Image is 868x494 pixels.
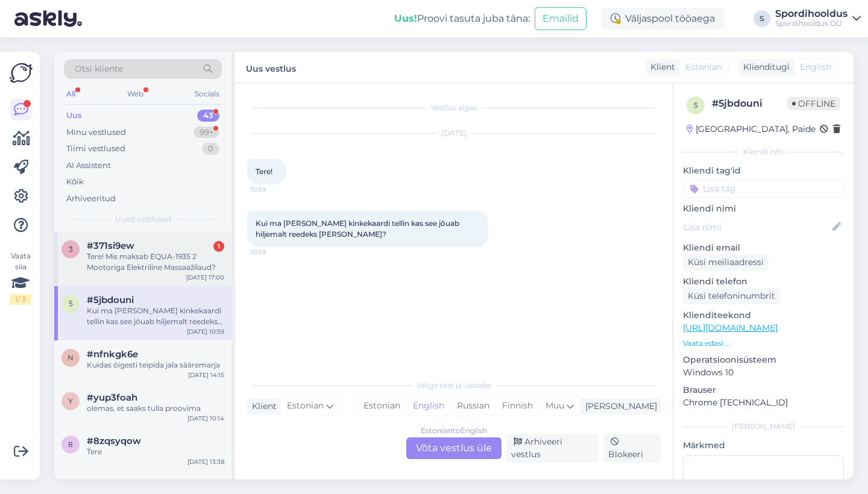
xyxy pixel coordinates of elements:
[406,437,502,459] div: Võta vestlus üle
[87,403,224,414] div: olemas, et saaks tulla proovima
[535,7,587,30] button: Emailid
[683,180,844,198] input: Lisa tag
[601,8,725,30] div: Väljaspool tööaega
[506,434,599,463] div: Arhiveeri vestlus
[87,251,224,273] div: Tere! Mis maksab EQUA-1935 2 Mootoriga Elektriline Massaažilaud?
[246,59,296,75] label: Uus vestlus
[186,273,224,282] div: [DATE] 17:00
[687,123,816,136] div: [GEOGRAPHIC_DATA], Paide
[546,400,564,411] span: Muu
[247,400,277,413] div: Klient
[394,13,417,24] b: Uus!
[10,61,33,84] img: Askly Logo
[495,397,539,415] div: Finnish
[646,61,675,73] div: Klient
[683,384,844,396] p: Brauser
[775,19,848,28] div: Spordihooldus OÜ
[66,127,126,139] div: Minu vestlused
[66,110,82,122] div: Uus
[66,193,116,205] div: Arhiveeritud
[247,380,661,391] div: Valige keel ja vastake
[10,294,31,305] div: 1 / 3
[87,392,137,403] span: #yup3foah
[256,167,272,176] span: Tere!
[69,245,73,254] span: 3
[87,446,224,457] div: Tere
[683,421,844,432] div: [PERSON_NAME]
[580,400,657,413] div: [PERSON_NAME]
[683,242,844,254] p: Kliendi email
[247,128,661,139] div: [DATE]
[87,479,138,490] span: #1srmgxba
[187,327,224,336] div: [DATE] 10:59
[87,360,224,370] div: Kuidas õigesti teipida jala sääremarja
[450,397,495,415] div: Russian
[125,86,146,102] div: Web
[775,9,861,28] a: SpordihooldusSpordihooldus OÜ
[683,354,844,366] p: Operatsioonisüsteem
[66,160,111,172] div: AI Assistent
[753,10,770,27] div: S
[187,414,224,423] div: [DATE] 10:14
[115,214,171,225] span: Uued vestlused
[683,146,844,157] div: Kliendi info
[800,61,831,73] span: English
[683,338,844,349] p: Vaata edasi ...
[406,397,450,415] div: English
[193,127,219,139] div: 99+
[75,63,123,75] span: Otsi kliente
[66,143,125,155] div: Tiimi vestlused
[197,110,219,122] div: 43
[251,185,296,194] span: 10:59
[68,440,73,449] span: 8
[202,143,219,155] div: 0
[787,97,840,110] span: Offline
[683,322,778,333] a: [URL][DOMAIN_NAME]
[213,241,224,252] div: 1
[683,366,844,379] p: Windows 10
[738,61,790,73] div: Klienditugi
[683,254,769,270] div: Küsi meiliaadressi
[192,86,222,102] div: Socials
[68,353,74,362] span: n
[256,219,461,239] span: Kui ma [PERSON_NAME] kinkekaardi tellin kas see jõuab hiljemalt reedeks [PERSON_NAME]?
[684,220,830,234] input: Lisa nimi
[251,248,296,257] span: 10:59
[683,275,844,288] p: Kliendi telefon
[87,349,138,360] span: #nfnkgk6e
[603,434,661,463] div: Blokeeri
[357,397,406,415] div: Estonian
[683,164,844,177] p: Kliendi tag'id
[683,309,844,322] p: Klienditeekond
[685,61,722,73] span: Estonian
[683,202,844,215] p: Kliendi nimi
[69,299,73,308] span: 5
[87,305,224,327] div: Kui ma [PERSON_NAME] kinkekaardi tellin kas see jõuab hiljemalt reedeks [PERSON_NAME]?
[421,425,487,436] div: Estonian to English
[247,102,661,113] div: Vestlus algas
[187,457,224,466] div: [DATE] 13:38
[10,251,31,305] div: Vaata siia
[87,436,141,446] span: #8zqsyqow
[87,240,134,251] span: #371si9ew
[694,101,698,110] span: 5
[712,96,787,111] div: # 5jbdouni
[683,288,780,304] div: Küsi telefoninumbrit
[683,396,844,409] p: Chrome [TECHNICAL_ID]
[683,439,844,452] p: Märkmed
[394,11,530,26] div: Proovi tasuta juba täna:
[68,396,73,405] span: y
[87,295,134,305] span: #5jbdouni
[775,9,848,19] div: Spordihooldus
[188,370,224,380] div: [DATE] 14:15
[64,86,78,102] div: All
[287,399,324,413] span: Estonian
[66,176,84,188] div: Kõik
